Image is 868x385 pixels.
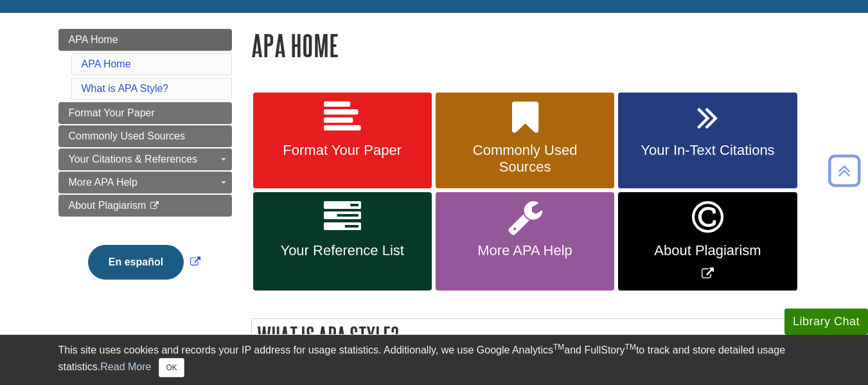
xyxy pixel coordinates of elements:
i: This link opens in a new window [149,202,160,210]
div: This site uses cookies and records your IP address for usage statistics. Additionally, we use Goo... [58,343,810,377]
div: Guide Page Menu [58,29,232,301]
a: More APA Help [58,172,232,193]
a: Commonly Used Sources [436,93,614,189]
h1: APA Home [251,29,810,62]
a: Back to Top [824,162,865,179]
a: What is APA Style? [82,83,169,94]
button: Library Chat [784,309,868,335]
span: About Plagiarism [628,242,787,259]
span: About Plagiarism [69,200,146,211]
a: APA Home [82,58,131,69]
a: Link opens in new window [85,256,204,267]
a: Commonly Used Sources [58,125,232,147]
a: Your Citations & References [58,148,232,170]
span: APA Home [69,34,118,45]
a: Format Your Paper [253,93,432,189]
sup: TM [553,343,564,352]
span: More APA Help [445,242,605,259]
span: Format Your Paper [69,107,155,118]
span: Your In-Text Citations [628,142,787,159]
a: Format Your Paper [58,102,232,124]
a: APA Home [58,29,232,51]
sup: TM [625,343,636,352]
a: Read More [100,361,151,372]
h2: What is APA Style? [252,319,810,353]
span: Commonly Used Sources [445,142,605,175]
span: Your Citations & References [69,154,197,165]
a: Your In-Text Citations [618,93,797,189]
a: Link opens in new window [618,192,797,291]
a: Your Reference List [253,192,432,291]
span: Your Reference List [263,242,422,259]
a: About Plagiarism [58,195,232,217]
button: En español [88,245,184,280]
a: More APA Help [436,192,614,291]
button: Close [159,358,184,377]
span: Format Your Paper [263,142,422,159]
span: Commonly Used Sources [69,130,185,141]
span: More APA Help [69,177,137,188]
